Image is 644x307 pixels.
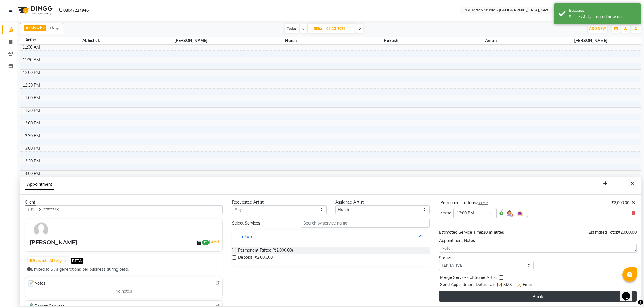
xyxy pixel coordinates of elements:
[15,2,54,18] img: logo
[523,282,532,289] span: Email
[241,37,341,44] span: Harsh
[541,37,641,44] span: [PERSON_NAME]
[620,284,638,301] iframe: chat widget
[341,37,441,44] span: Rakesh
[209,239,220,245] span: |
[440,275,497,282] span: Merge Services of Same Artist
[24,95,41,101] div: 1:00 PM
[25,179,54,190] span: Appointment
[24,120,41,126] div: 2:00 PM
[589,26,606,31] span: ADD NEW
[232,199,327,205] div: Requested Artist
[37,205,223,214] input: Search by Name/Mobile/Email/Code
[27,266,220,273] div: Limited to 5 AI generations per business during beta.
[589,230,618,235] span: Estimated Total:
[588,25,607,33] button: ADD NEW
[238,233,252,240] div: Tattoo
[238,254,274,262] span: Deposit (₹2,000.00)
[325,24,353,33] input: 2025-10-05
[26,26,42,30] span: Abhishek
[24,171,41,177] div: 4:00 PM
[22,82,41,88] div: 12:30 PM
[115,288,132,294] span: No notes
[440,282,495,289] span: Send Appointment Details On
[24,108,41,114] div: 1:30 PM
[285,24,299,33] span: Today
[335,199,430,205] div: Assigned Artist
[27,280,45,287] span: Notes
[24,145,41,151] div: 3:00 PM
[506,210,513,217] img: Hairdresser.png
[228,220,296,226] div: Select Services
[618,230,637,235] span: ₹2,000.00
[41,37,141,44] span: Abhishek
[312,26,325,31] span: Sun
[28,257,68,265] button: Generate AI Insights
[238,247,293,254] span: Permanent Tattoo (₹2,000.00)
[503,282,512,289] span: SMS
[141,37,241,44] span: [PERSON_NAME]
[42,26,45,30] a: x
[25,199,223,205] div: Client
[71,258,83,263] span: BETA
[474,201,488,205] small: for
[49,25,58,30] span: +5
[628,179,637,188] button: Close
[569,14,636,20] div: Successfully created new user.
[632,201,635,204] i: Edit price
[569,8,636,14] div: Success
[63,2,89,18] b: 08047224946
[440,200,488,206] div: Permanent Tattoo
[439,255,534,261] div: Status
[33,221,49,238] img: avatar
[483,230,504,235] span: 30 minutes
[202,240,208,245] span: ₹0
[24,158,41,164] div: 3:30 PM
[30,238,77,247] div: [PERSON_NAME]
[21,44,41,50] div: 11:00 AM
[20,37,41,43] div: Artist
[441,37,541,44] span: Aman
[478,201,488,205] span: 30 min
[234,231,427,241] button: Tattoo
[439,238,637,244] div: Appointment Notes
[611,200,629,206] span: ₹2,000.00
[439,291,637,302] button: Book
[24,133,41,139] div: 2:30 PM
[439,230,483,235] span: Estimated Service Time:
[210,239,220,245] a: Add
[440,210,451,216] span: Harsh
[25,205,37,214] button: +91
[301,219,430,228] input: Search by service name
[22,70,41,76] div: 12:00 PM
[21,57,41,63] div: 11:30 AM
[516,210,523,217] img: Interior.png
